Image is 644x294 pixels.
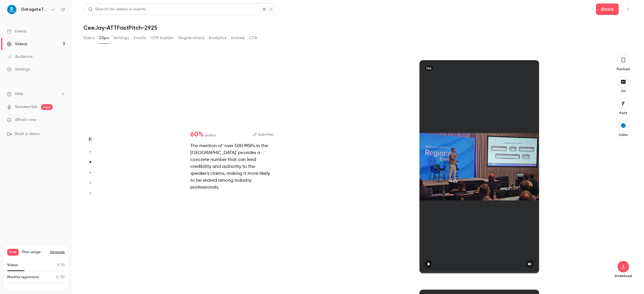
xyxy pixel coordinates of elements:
p: Download [614,274,632,278]
img: logo_orange.svg [9,9,14,14]
span: virality [205,133,216,138]
p: Videos [7,263,18,268]
img: tab_keywords_by_traffic_grey.svg [57,33,62,38]
p: Portrait [614,67,632,71]
button: Emails [134,33,146,43]
h6: DatagateTelecomBilling [21,7,48,12]
div: v 4.0.25 [16,9,28,14]
p: Color [614,132,632,137]
div: Domain Overview [22,34,51,38]
p: On [614,89,632,93]
span: 3 [57,263,59,267]
button: Top Bar Actions [623,5,632,14]
button: Upgrade [50,250,65,255]
button: Settings [113,33,129,43]
span: Plan usage [22,250,47,255]
img: website_grey.svg [9,15,14,20]
div: Keywords by Traffic [64,34,97,38]
p: / 30 [56,275,65,280]
div: The mention of 'over 500 MSPs in the [GEOGRAPHIC_DATA]' provides a concrete number that can lend ... [190,143,274,191]
span: 0 [56,276,58,279]
button: UTM builder [151,33,174,43]
button: CTA [249,33,257,43]
iframe: Noticeable Trigger [58,117,65,123]
div: Settings [7,67,30,72]
div: Events [7,29,27,34]
button: Share [596,3,619,15]
button: Subtitles [253,131,274,138]
button: Registrations [179,33,204,43]
span: What's new [15,117,37,123]
div: Videos [7,41,27,47]
p: / 10 [57,263,65,268]
span: Book a demo [15,131,40,137]
p: Monthly registrants [7,275,39,280]
img: DatagateTelecomBilling [7,5,16,14]
span: 60 % [190,131,204,138]
li: help-dropdown-opener [7,91,65,97]
span: Help [15,91,23,97]
button: Clips [99,33,109,43]
p: Font [614,111,632,115]
span: Free [7,249,19,256]
h1: CeeJay-ATTFastPitch-2925 [83,24,632,31]
div: Search for videos or events [88,6,146,12]
span: new [41,104,53,110]
div: Audience [7,54,32,60]
button: Embed [231,33,245,43]
div: Domain: [DOMAIN_NAME] [15,15,63,20]
button: Video [83,33,95,43]
button: Analytics [209,33,227,43]
img: tab_domain_overview_orange.svg [16,33,20,38]
a: SpeakerHub [15,104,38,110]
